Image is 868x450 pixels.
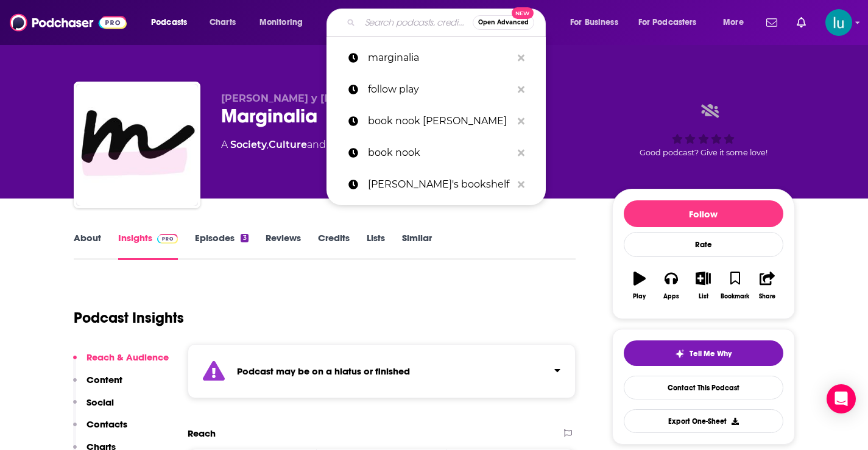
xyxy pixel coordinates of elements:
[675,349,685,359] img: tell me why sparkle
[368,42,512,74] p: marginalia
[326,74,546,105] a: follow play
[151,14,187,31] span: Podcasts
[338,9,557,37] div: Search podcasts, credits, & more...
[230,139,267,150] a: Society
[76,84,198,206] img: Marginalia
[825,9,852,36] img: User Profile
[368,169,512,200] p: nancy's bookshelf
[86,351,169,363] p: Reach & Audience
[326,42,546,74] a: marginalia
[74,309,184,327] h1: Podcast Insights
[266,232,301,260] a: Reviews
[638,14,697,31] span: For Podcasters
[73,374,122,396] button: Content
[761,12,782,33] a: Show notifications dropdown
[326,169,546,200] a: [PERSON_NAME]'s bookshelf
[73,351,169,374] button: Reach & Audience
[624,409,783,433] button: Export One-Sheet
[825,9,852,36] button: Show profile menu
[570,14,618,31] span: For Business
[723,14,744,31] span: More
[259,14,303,31] span: Monitoring
[721,293,749,300] div: Bookmark
[624,232,783,257] div: Rate
[478,19,529,26] span: Open Advanced
[86,418,127,430] p: Contacts
[612,93,795,168] div: Good podcast? Give it some love!
[237,365,410,377] strong: Podcast may be on a hiatus or finished
[221,93,408,104] span: [PERSON_NAME] y [PERSON_NAME]
[269,139,307,150] a: Culture
[360,13,473,32] input: Search podcasts, credits, & more...
[143,13,203,32] button: open menu
[188,427,216,439] h2: Reach
[241,234,248,242] div: 3
[368,74,512,105] p: follow play
[221,138,421,152] div: A podcast
[825,9,852,36] span: Logged in as lusodano
[326,137,546,169] a: book nook
[655,264,687,308] button: Apps
[73,396,114,419] button: Social
[210,14,236,31] span: Charts
[663,293,679,300] div: Apps
[74,232,101,260] a: About
[368,137,512,169] p: book nook
[751,264,783,308] button: Share
[251,13,319,32] button: open menu
[633,293,646,300] div: Play
[624,376,783,399] a: Contact This Podcast
[157,234,178,244] img: Podchaser Pro
[687,264,719,308] button: List
[318,232,350,260] a: Credits
[402,232,432,260] a: Similar
[326,105,546,137] a: book nook [PERSON_NAME]
[512,7,534,19] span: New
[690,349,732,359] span: Tell Me Why
[367,232,385,260] a: Lists
[86,396,114,408] p: Social
[827,384,856,413] div: Open Intercom Messenger
[86,374,122,385] p: Content
[624,264,655,308] button: Play
[10,11,127,34] img: Podchaser - Follow, Share and Rate Podcasts
[73,418,127,441] button: Contacts
[267,139,269,150] span: ,
[624,340,783,366] button: tell me why sparkleTell Me Why
[368,105,512,137] p: book nook vick
[719,264,751,308] button: Bookmark
[715,13,759,32] button: open menu
[759,293,775,300] div: Share
[630,13,715,32] button: open menu
[118,232,178,260] a: InsightsPodchaser Pro
[188,344,576,398] section: Click to expand status details
[195,232,248,260] a: Episodes3
[624,200,783,227] button: Follow
[202,13,243,32] a: Charts
[640,148,767,157] span: Good podcast? Give it some love!
[307,139,326,150] span: and
[699,293,708,300] div: List
[473,15,534,30] button: Open AdvancedNew
[562,13,633,32] button: open menu
[326,139,382,150] a: Philosophy
[792,12,811,33] a: Show notifications dropdown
